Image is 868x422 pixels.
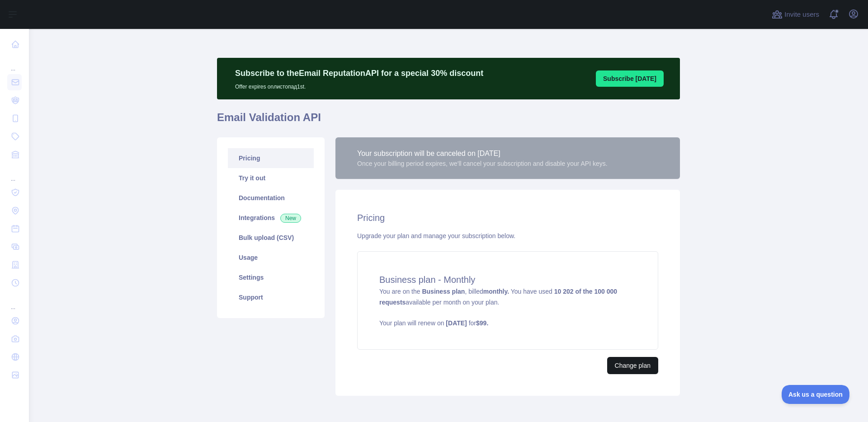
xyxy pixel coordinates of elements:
[228,228,314,248] a: Bulk upload (CSV)
[228,287,314,307] a: Support
[228,148,314,168] a: Pricing
[7,164,22,183] div: ...
[228,208,314,228] a: Integrations New
[784,9,819,20] span: Invite users
[357,148,608,159] div: Your subscription will be canceled on [DATE]
[228,248,314,267] a: Usage
[357,159,608,168] div: Once your billing period expires, we'll cancel your subscription and disable your API keys.
[422,288,465,295] strong: Business plan
[379,319,636,328] p: Your plan will renew on for
[280,214,301,223] span: New
[228,267,314,287] a: Settings
[7,54,22,72] div: ...
[228,188,314,208] a: Documentation
[379,288,636,328] span: You are on the , billed You have used available per month on your plan.
[607,357,658,374] button: Change plan
[228,168,314,188] a: Try it out
[770,7,821,22] button: Invite users
[446,319,467,327] strong: [DATE]
[235,80,483,90] p: Offer expires on листопад 1st.
[379,273,636,286] h4: Business plan - Monthly
[596,70,664,87] button: Subscribe [DATE]
[476,319,488,327] strong: $ 99 .
[782,385,850,404] iframe: Toggle Customer Support
[7,293,22,311] div: ...
[357,211,658,224] h2: Pricing
[217,110,680,132] h1: Email Validation API
[357,231,658,240] div: Upgrade your plan and manage your subscription below.
[483,288,509,295] strong: monthly.
[235,67,483,80] p: Subscribe to the Email Reputation API for a special 30 % discount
